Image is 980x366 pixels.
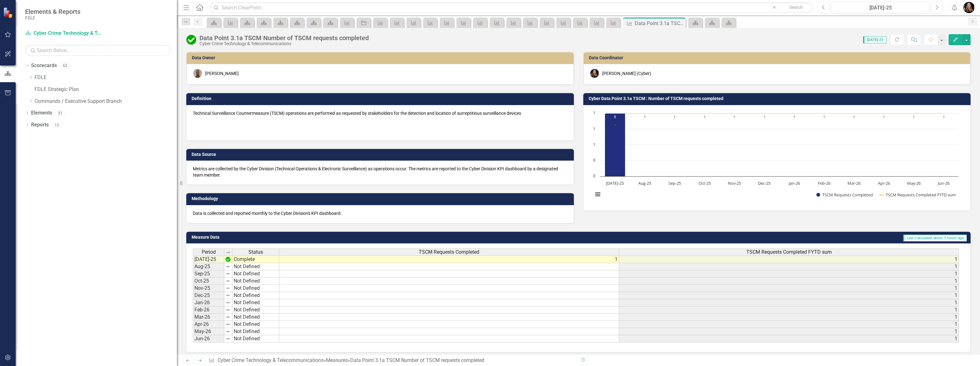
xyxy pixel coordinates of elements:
text: 1 [913,114,915,119]
td: 1 [619,314,959,321]
img: Molly Akin [963,2,975,13]
div: [PERSON_NAME] (Cyber) [602,70,651,77]
img: 8DAGhfEEPCf229AAAAAElFTkSuQmCC [226,250,231,255]
h3: Data Owner [192,56,570,60]
p: Data is collected and reported monthly to the Cyber Division's KPI dashboard. [193,210,567,216]
path: Jul-25, 1. TSCM Requests Completed. [605,113,625,176]
text: 1 [733,114,735,119]
span: Elements & Reports [25,8,80,15]
text: Apr-26 [878,180,890,186]
img: Kyle Kelly [193,69,202,78]
a: Elements [31,109,52,117]
text: 1 [823,114,825,119]
p: Technical Surveillance Countermeasure (TSCM) operations are performed as requested by stakeholder... [193,110,567,118]
a: Commands / Executive Support Branch [35,98,177,105]
img: 8DAGhfEEPCf229AAAAAElFTkSuQmCC [226,300,231,305]
div: 62 [60,63,70,68]
a: Reports [31,121,49,129]
td: 1 [619,328,959,335]
p: Metrics are collected by the Cyber Division (Technical Operations & Electronic Surveillance) as o... [193,166,567,178]
text: Aug-25 [638,180,651,186]
input: Search Below... [25,45,171,56]
a: Cyber Crime Technology & Telecommunications [218,357,324,363]
text: 1 [644,114,646,119]
td: Mar-26 [193,314,224,321]
text: Feb-26 [818,180,830,186]
text: 1 [704,114,705,119]
text: 1 [853,114,855,119]
button: Show TSCM Requests Completed [816,192,873,197]
text: Mar-26 [847,180,860,186]
text: Jan-26 [788,180,800,186]
div: Cyber Crime Technology & Telecommunications [199,41,369,46]
div: 51 [55,110,65,116]
div: » » [209,357,574,364]
text: May-26 [907,180,920,186]
td: Not Defined [232,314,279,321]
span: Period [202,249,216,255]
td: Jun-26 [193,335,224,342]
button: [DATE]-25 [831,2,929,13]
td: Sep-25 [193,270,224,278]
td: Not Defined [232,335,279,342]
svg: Interactive chart [590,110,962,204]
div: 12 [52,122,62,128]
g: TSCM Requests Completed FYTD sum, series 2 of 2. Line with 12 data points. [613,112,945,114]
g: TSCM Requests Completed, series 1 of 2. Bar series with 12 bars. [605,113,944,177]
td: [DATE]-25 [193,256,224,263]
td: Not Defined [232,278,279,285]
text: 1 [674,114,676,119]
img: 8DAGhfEEPCf229AAAAAElFTkSuQmCC [226,315,231,320]
td: Not Defined [232,292,279,299]
text: 1 [943,114,945,119]
span: TSCM Requests Completed [419,249,479,255]
input: Search ClearPoint... [210,2,813,13]
td: 1 [619,256,959,263]
td: Not Defined [232,270,279,278]
td: Not Defined [232,321,279,328]
span: Search [789,5,803,10]
h3: Data Coordinator [589,56,967,60]
td: Not Defined [232,285,279,292]
img: 8DAGhfEEPCf229AAAAAElFTkSuQmCC [226,293,231,298]
td: Oct-25 [193,278,224,285]
td: Not Defined [232,299,279,306]
span: [DATE]-25 [863,36,886,43]
td: Nov-25 [193,285,224,292]
td: Complete [232,256,279,263]
img: 8DAGhfEEPCf229AAAAAElFTkSuQmCC [226,336,231,341]
text: 0 [593,173,595,178]
img: 8DAGhfEEPCf229AAAAAElFTkSuQmCC [226,271,231,276]
h3: Cyber Data Point 3.1a TSCM : Number of TSCM requests completed [589,96,968,101]
td: 1 [619,270,959,278]
text: 1 [593,141,595,147]
text: 1 [793,114,795,119]
img: l2LBhMzD7H5l0sVMwU3P9AAAAAElFTkSuQmCC [226,257,231,262]
td: Jan-26 [193,299,224,306]
td: 1 [619,285,959,292]
img: Complete [186,35,196,45]
img: 8DAGhfEEPCf229AAAAAElFTkSuQmCC [226,278,231,284]
td: 1 [619,299,959,306]
div: Chart. Highcharts interactive chart. [590,110,964,204]
h3: Definition [192,96,571,101]
div: [DATE]-25 [834,4,927,12]
div: Data Point 3.1a TSCM Number of TSCM requests completed [635,19,684,27]
text: [DATE]-25 [606,180,624,186]
span: TSCM Requests Completed FYTD sum [746,249,832,255]
div: Data Point 3.1a TSCM Number of TSCM requests completed [199,34,369,41]
h3: Data Source [192,152,571,157]
td: Not Defined [232,306,279,314]
text: 1 [614,114,616,119]
text: 1 [764,114,765,119]
button: View chart menu, Chart [593,190,602,199]
img: 8DAGhfEEPCf229AAAAAElFTkSuQmCC [226,329,231,334]
h3: Measure Data [192,235,427,240]
text: Sep-25 [668,180,681,186]
text: Dec-25 [758,180,770,186]
button: Show TSCM Requests Completed FYTD sum [879,192,956,197]
img: 8DAGhfEEPCf229AAAAAElFTkSuQmCC [226,322,231,327]
text: Nov-25 [728,180,741,186]
td: 1 [619,321,959,328]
